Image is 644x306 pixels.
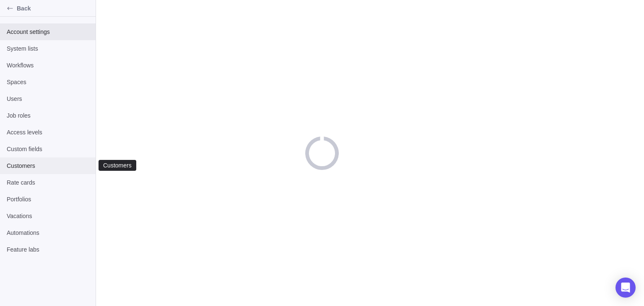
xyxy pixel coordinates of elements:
span: Account settings [7,28,89,36]
span: Vacations [7,212,89,220]
span: Portfolios [7,195,89,203]
span: Access levels [7,128,89,136]
span: Rate cards [7,178,89,187]
div: loading [305,136,339,170]
span: Workflows [7,61,89,69]
div: Customers [102,162,132,169]
span: Users [7,95,89,103]
span: Back [17,4,92,13]
span: Job roles [7,111,89,120]
span: Automations [7,229,89,237]
span: Feature labs [7,245,89,254]
span: Customers [7,162,89,170]
div: Open Intercom Messenger [615,278,636,298]
span: Spaces [7,78,89,86]
span: System lists [7,44,89,53]
span: Custom fields [7,145,89,153]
